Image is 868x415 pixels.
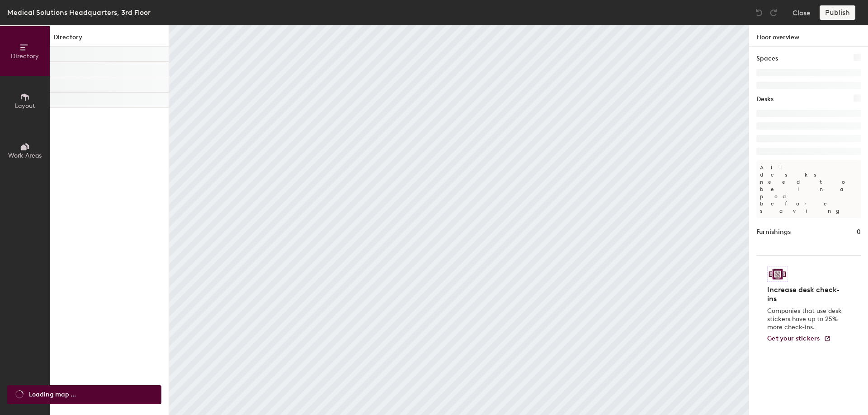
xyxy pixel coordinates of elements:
[756,227,791,237] h1: Furnishings
[769,8,778,17] img: Redo
[11,52,39,60] span: Directory
[857,227,861,237] h1: 0
[169,25,749,415] canvas: Map
[756,94,774,104] h1: Desks
[767,266,788,282] img: Sticker logo
[29,390,76,400] span: Loading map ...
[755,8,764,17] img: Undo
[15,102,35,110] span: Layout
[793,5,811,20] button: Close
[767,307,844,331] p: Companies that use desk stickers have up to 25% more check-ins.
[749,25,868,47] h1: Floor overview
[756,54,778,64] h1: Spaces
[756,160,861,218] p: All desks need to be in a pod before saving
[767,285,844,303] h4: Increase desk check-ins
[7,7,151,18] div: Medical Solutions Headquarters, 3rd Floor
[8,152,42,159] span: Work Areas
[767,335,831,343] a: Get your stickers
[767,335,820,342] span: Get your stickers
[50,33,169,47] h1: Directory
